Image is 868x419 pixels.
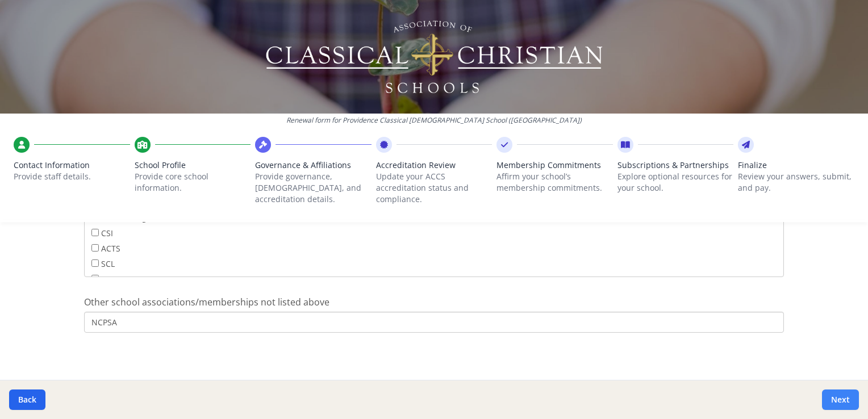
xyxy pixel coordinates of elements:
[91,257,115,270] label: SCL
[135,160,251,171] span: School Profile
[376,171,493,205] p: Update your ACCS accreditation status and compliance.
[9,389,45,410] button: Back
[84,296,329,308] span: Other school associations/memberships not listed above
[496,171,613,194] p: Affirm your school’s membership commitments.
[738,171,854,194] p: Review your answers, submit, and pay.
[14,171,130,182] p: Provide staff details.
[91,273,120,285] label: SACS
[255,171,372,205] p: Provide governance, [DEMOGRAPHIC_DATA], and accreditation details.
[91,229,99,236] input: CSI
[376,160,493,171] span: Accreditation Review
[135,171,251,194] p: Provide core school information.
[617,171,734,194] p: Explore optional resources for your school.
[91,259,99,267] input: SCL
[91,244,99,252] input: ACTS
[91,242,120,254] label: ACTS
[822,389,859,410] button: Next
[617,160,734,171] span: Subscriptions & Partnerships
[264,17,604,97] img: Logo
[738,160,854,171] span: Finalize
[91,275,99,282] input: SACS
[91,227,113,239] label: CSI
[496,160,613,171] span: Membership Commitments
[255,160,372,171] span: Governance & Affiliations
[14,160,130,171] span: Contact Information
